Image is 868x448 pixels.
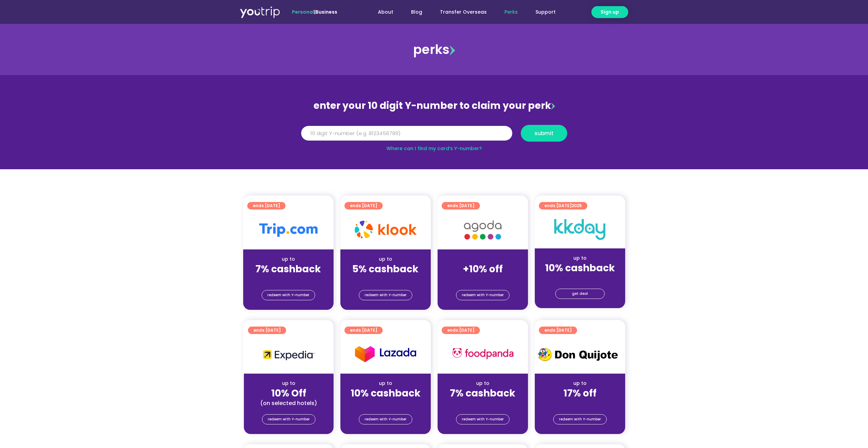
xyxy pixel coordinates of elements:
[463,262,503,276] strong: +10% off
[462,415,504,424] span: redeem with Y-number
[555,289,605,299] a: get deal
[442,202,480,209] a: ends [DATE]
[559,415,601,424] span: redeem with Y-number
[456,414,510,424] a: redeem with Y-number
[539,327,577,334] a: ends [DATE]
[527,6,564,18] a: Support
[301,125,567,147] form: Y Number
[292,9,337,15] span: |
[447,327,474,334] span: ends [DATE]
[346,380,425,387] div: up to
[344,202,383,209] a: ends [DATE]
[249,256,328,263] div: up to
[591,6,628,18] a: Sign up
[352,262,418,276] strong: 5% cashback
[346,256,425,263] div: up to
[365,290,407,300] span: redeem with Y-number
[456,290,510,300] a: redeem with Y-number
[315,9,337,15] a: Business
[540,255,620,262] div: up to
[292,9,314,15] span: Personal
[346,400,425,407] div: (for stays only)
[443,380,523,387] div: up to
[540,400,620,407] div: (for stays only)
[267,290,309,300] span: redeem with Y-number
[298,97,571,115] div: enter your 10 digit Y-number to claim your perk
[544,327,572,334] span: ends [DATE]
[359,414,412,424] a: redeem with Y-number
[249,400,328,407] div: (on selected hotels)
[544,202,582,209] span: ends [DATE]
[553,414,607,424] a: redeem with Y-number
[253,202,280,209] span: ends [DATE]
[255,262,321,276] strong: 7% cashback
[450,387,515,400] strong: 7% cashback
[359,290,412,300] a: redeem with Y-number
[249,275,328,283] div: (for stays only)
[301,126,512,141] input: 10 digit Y-number (e.g. 8123456789)
[356,6,564,18] nav: Menu
[402,6,431,18] a: Blog
[350,202,377,209] span: ends [DATE]
[539,202,587,209] a: ends [DATE]2025
[447,202,474,209] span: ends [DATE]
[248,327,286,334] a: ends [DATE]
[462,290,504,300] span: redeem with Y-number
[545,261,615,275] strong: 10% cashback
[262,414,315,424] a: redeem with Y-number
[249,380,328,387] div: up to
[253,327,281,334] span: ends [DATE]
[521,125,567,142] button: submit
[572,203,582,208] span: 2025
[344,327,383,334] a: ends [DATE]
[268,415,310,424] span: redeem with Y-number
[443,275,523,283] div: (for stays only)
[442,327,480,334] a: ends [DATE]
[386,145,482,152] a: Where can I find my card’s Y-number?
[563,387,597,400] strong: 17% off
[540,274,620,281] div: (for stays only)
[262,290,315,300] a: redeem with Y-number
[572,289,588,299] span: get deal
[346,275,425,283] div: (for stays only)
[540,380,620,387] div: up to
[369,6,402,18] a: About
[351,387,421,400] strong: 10% cashback
[271,387,306,400] strong: 10% Off
[534,131,554,136] span: submit
[350,327,377,334] span: ends [DATE]
[431,6,496,18] a: Transfer Overseas
[601,9,619,16] span: Sign up
[443,400,523,407] div: (for stays only)
[476,256,489,262] span: up to
[365,415,407,424] span: redeem with Y-number
[496,6,527,18] a: Perks
[247,202,285,209] a: ends [DATE]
